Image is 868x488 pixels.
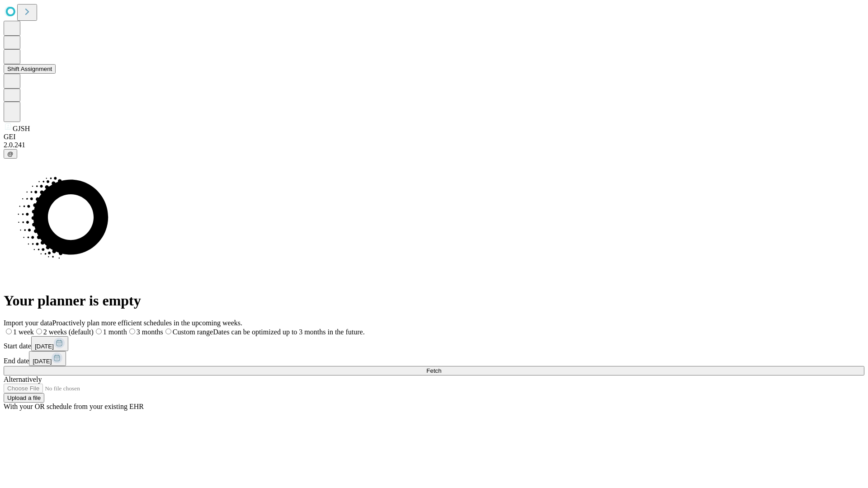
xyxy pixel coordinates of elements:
[213,328,364,336] span: Dates can be optimized up to 3 months in the future.
[13,328,34,336] span: 1 week
[4,403,144,410] span: With your OR schedule from your existing EHR
[4,366,864,375] button: Fetch
[52,319,242,327] span: Proactively plan more efficient schedules in the upcoming weeks.
[33,358,52,365] span: [DATE]
[4,336,864,351] div: Start date
[129,328,135,334] input: 3 months
[426,367,441,374] span: Fetch
[43,328,94,336] span: 2 weeks (default)
[4,149,17,159] button: @
[4,351,864,366] div: End date
[7,150,14,157] span: @
[173,328,213,336] span: Custom range
[4,393,44,403] button: Upload a file
[103,328,127,336] span: 1 month
[4,319,52,327] span: Import your data
[137,328,163,336] span: 3 months
[31,336,68,351] button: [DATE]
[13,125,30,132] span: GJSH
[4,292,864,309] h1: Your planner is empty
[6,328,12,334] input: 1 week
[35,343,54,350] span: [DATE]
[29,351,66,366] button: [DATE]
[4,64,56,74] button: Shift Assignment
[36,328,42,334] input: 2 weeks (default)
[96,328,102,334] input: 1 month
[4,141,864,149] div: 2.0.241
[4,375,42,383] span: Alternatively
[165,328,171,334] input: Custom rangeDates can be optimized up to 3 months in the future.
[4,133,864,141] div: GEI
